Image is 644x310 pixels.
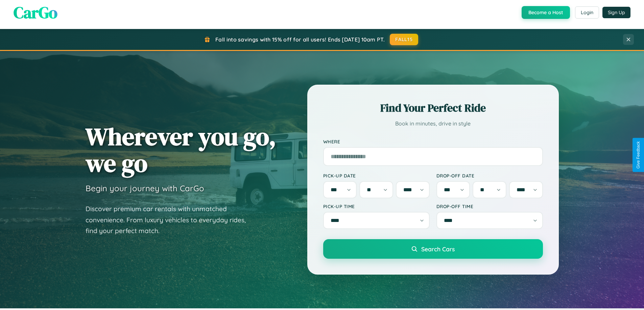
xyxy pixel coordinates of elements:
label: Drop-off Time [436,203,543,209]
h1: Wherever you go, we go [86,123,276,176]
span: Fall into savings with 15% off for all users! Ends [DATE] 10am PT. [215,36,385,43]
label: Pick-up Time [323,203,430,209]
h2: Find Your Perfect Ride [323,101,543,115]
p: Book in minutes, drive in style [323,119,543,129]
button: Sign Up [602,7,630,18]
p: Discover premium car rentals with unmatched convenience. From luxury vehicles to everyday rides, ... [86,203,255,236]
span: CarGo [14,1,57,24]
h3: Begin your journey with CarGo [86,183,204,193]
button: Become a Host [522,6,570,19]
button: Login [575,6,599,19]
button: Search Cars [323,239,543,259]
label: Where [323,139,543,144]
button: FALL15 [390,34,418,45]
span: Search Cars [421,245,455,253]
label: Drop-off Date [436,173,543,178]
label: Pick-up Date [323,173,430,178]
div: Give Feedback [636,141,641,169]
